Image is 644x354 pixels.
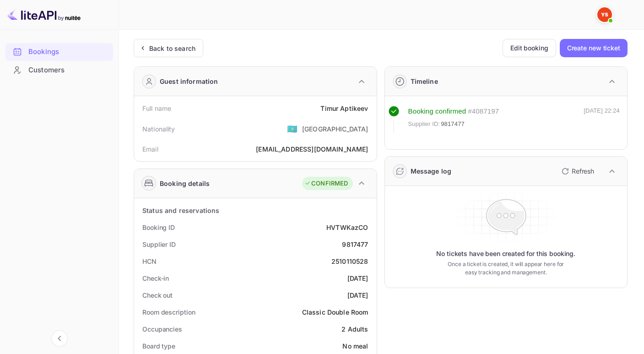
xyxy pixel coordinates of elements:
[436,249,575,258] p: No tickets have been created for this booking.
[142,223,175,232] div: Booking ID
[51,330,68,347] button: Collapse navigation
[556,164,598,179] button: Refresh
[142,240,176,249] div: Supplier ID
[441,120,465,129] span: 9817477
[331,256,368,266] div: 2510110528
[468,106,499,117] div: # 4087197
[5,43,113,60] a: Bookings
[160,76,218,86] div: Guest information
[28,47,108,57] div: Bookings
[5,61,113,79] div: Customers
[142,256,157,266] div: HCN
[408,120,440,129] span: Supplier ID:
[347,290,368,300] div: [DATE]
[408,106,466,117] div: Booking confirmed
[142,341,175,351] div: Board type
[302,307,368,317] div: Classic Double Room
[7,7,81,22] img: LiteAPI logo
[142,206,219,215] div: Status and reservations
[142,124,175,134] div: Nationality
[142,273,169,283] div: Check-in
[503,39,556,57] button: Edit booking
[411,166,452,176] div: Message log
[572,166,594,176] p: Refresh
[597,7,612,22] img: Yandex Support
[441,260,570,277] p: Once a ticket is created, it will appear here for easy tracking and management.
[149,44,195,53] div: Back to search
[5,61,113,78] a: Customers
[302,124,368,134] div: [GEOGRAPHIC_DATA]
[5,43,113,61] div: Bookings
[287,120,298,137] span: United States
[28,65,108,76] div: Customers
[326,223,368,232] div: HVTWKazCO
[142,103,171,113] div: Full name
[341,324,368,334] div: 2 Adults
[342,240,368,249] div: 9817477
[584,106,620,133] div: [DATE] 22:24
[560,39,628,57] button: Create new ticket
[160,179,210,188] div: Booking details
[142,307,195,317] div: Room description
[347,273,368,283] div: [DATE]
[320,103,368,113] div: Timur Aptikeev
[142,144,158,154] div: Email
[304,179,348,188] div: CONFIRMED
[342,341,368,351] div: No meal
[411,76,438,86] div: Timeline
[256,144,368,154] div: [EMAIL_ADDRESS][DOMAIN_NAME]
[142,290,173,300] div: Check out
[142,324,182,334] div: Occupancies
